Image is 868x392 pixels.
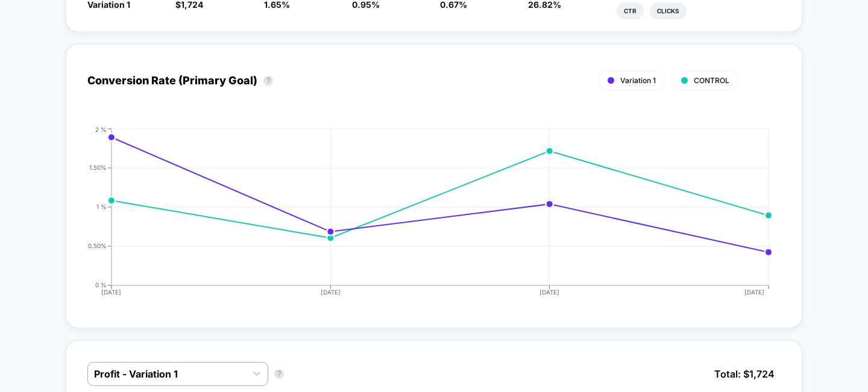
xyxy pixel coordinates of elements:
div: CONVERSION_RATE [75,126,769,306]
tspan: [DATE] [101,288,121,296]
tspan: [DATE] [745,288,765,296]
tspan: [DATE] [321,288,341,296]
tspan: 2 % [95,125,107,132]
button: ? [263,76,273,86]
span: Total: $ 1,724 [708,362,781,386]
tspan: [DATE] [539,288,559,296]
span: CONTROL [694,76,729,85]
tspan: 1 % [96,203,107,210]
li: Clicks [650,2,687,19]
li: Ctr [617,2,644,19]
tspan: 0 % [95,281,107,288]
tspan: 1.50% [89,164,107,171]
span: Variation 1 [620,76,656,85]
tspan: 0.50% [88,242,107,249]
button: ? [274,369,284,379]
